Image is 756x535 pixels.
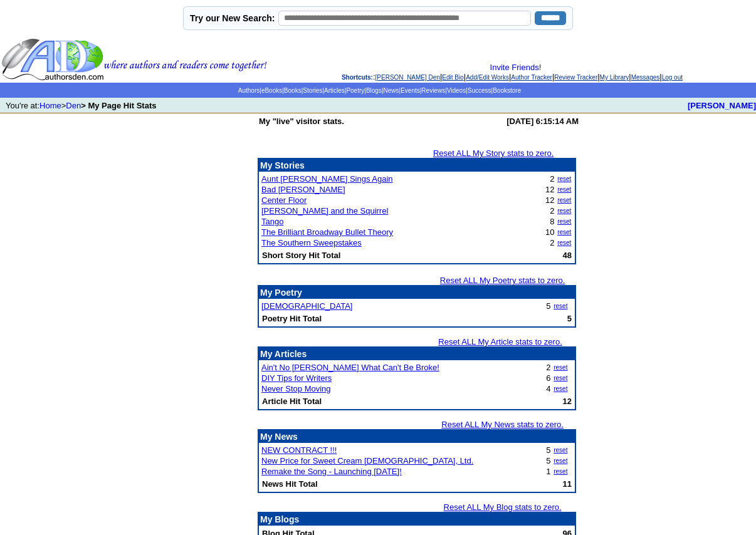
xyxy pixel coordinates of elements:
[493,87,521,94] a: Bookstore
[324,87,345,94] a: Articles
[261,195,307,205] a: Center Floor
[546,384,550,393] font: 4
[546,467,550,476] font: 1
[433,148,554,158] a: Reset ALL My Story stats to zero.
[554,447,567,454] a: reset
[468,87,491,94] a: Success
[442,74,463,81] a: Edit Bio
[259,117,344,126] b: My "live" visitor stats.
[261,456,473,465] a: New Price for Sweet Cream [DEMOGRAPHIC_DATA], Ltd.
[563,251,572,260] b: 48
[39,101,61,110] a: Home
[563,479,572,489] b: 11
[545,195,554,205] font: 12
[262,314,322,323] b: Poetry Hit Total
[260,160,574,170] p: My Stories
[550,174,554,184] font: 2
[260,432,574,442] p: My News
[441,420,564,429] a: Reset ALL My News stats to zero.
[261,227,393,237] a: The Brilliant Broadway Bullet Theory
[260,349,574,359] p: My Articles
[557,239,571,246] a: reset
[490,63,542,72] a: Invite Friends!
[507,117,579,126] b: [DATE] 6:15:14 AM
[600,74,629,81] a: My Library
[66,101,81,110] a: Den
[688,101,756,110] a: [PERSON_NAME]
[440,276,565,285] a: Reset ALL My Poetry stats to zero.
[238,87,260,94] a: Authors
[444,502,562,512] a: Reset ALL My Blog stats to zero.
[554,457,567,464] a: reset
[554,375,567,382] a: reset
[557,229,571,236] a: reset
[557,175,571,182] a: reset
[270,63,755,81] div: : | | | | | | |
[375,74,440,81] a: [PERSON_NAME] Den
[567,314,572,323] b: 5
[261,206,388,216] a: [PERSON_NAME] and the Squirrel
[557,197,571,204] a: reset
[1,38,267,81] img: header_logo2.gif
[557,207,571,214] a: reset
[261,217,283,226] a: Tango
[261,238,362,247] a: The Southern Sweepstakes
[438,337,562,346] a: Reset ALL My Article stats to zero.
[260,514,574,524] p: My Blogs
[303,87,322,94] a: Stories
[511,74,552,81] a: Author Tracker
[346,87,364,94] a: Poetry
[342,74,373,81] span: Shortcuts:
[261,445,337,455] a: NEW CONTRACT !!!
[546,445,550,455] font: 5
[545,227,554,237] font: 10
[261,384,331,393] a: Never Stop Moving
[6,101,156,110] font: You're at: >
[284,87,302,94] a: Books
[262,251,340,260] b: Short Story Hit Total
[262,397,322,406] b: Article Hit Total
[261,373,332,383] a: DIY Tips for Writers
[546,301,550,311] font: 5
[550,217,554,226] font: 8
[261,87,282,94] a: eBooks
[545,185,554,194] font: 12
[262,479,318,489] b: News Hit Total
[554,303,567,309] a: reset
[190,13,275,23] label: Try our New Search:
[546,456,550,465] font: 5
[384,87,399,94] a: News
[261,174,393,184] a: Aunt [PERSON_NAME] Sings Again
[546,373,550,383] font: 6
[447,87,466,94] a: Videos
[563,397,572,406] b: 12
[631,74,660,81] a: Messages
[550,206,554,216] font: 2
[81,101,156,110] b: > My Page Hit Stats
[261,467,402,476] a: Remake the Song - Launching [DATE]!
[261,363,439,372] a: Ain't No [PERSON_NAME] What Can't Be Broke!
[401,87,420,94] a: Events
[261,185,345,194] a: Bad [PERSON_NAME]
[662,74,683,81] a: Log out
[557,186,571,193] a: reset
[554,364,567,371] a: reset
[550,238,554,247] font: 2
[546,363,550,372] font: 2
[554,74,597,81] a: Review Tracker
[466,74,509,81] a: Add/Edit Works
[557,218,571,225] a: reset
[261,301,352,311] a: [DEMOGRAPHIC_DATA]
[366,87,382,94] a: Blogs
[260,288,574,298] p: My Poetry
[421,87,445,94] a: Reviews
[554,385,567,392] a: reset
[554,468,567,475] a: reset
